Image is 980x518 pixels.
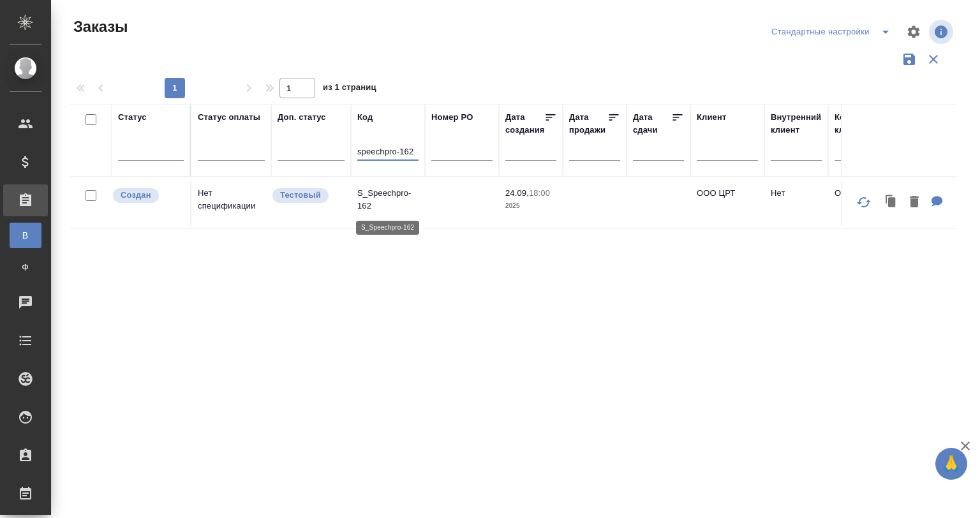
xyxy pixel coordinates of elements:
[505,111,544,137] div: Дата создания
[929,20,956,44] span: Посмотреть информацию
[935,448,967,480] button: 🙏
[768,22,898,42] div: split button
[879,189,903,216] button: Клонировать
[431,111,473,124] div: Номер PO
[898,17,929,47] span: Настроить таблицу
[191,181,271,225] td: Нет спецификации
[849,187,879,218] button: Обновить
[121,189,151,202] p: Создан
[771,111,822,137] div: Внутренний клиент
[697,187,758,200] p: OOO ЦРТ
[357,111,373,124] div: Код
[633,111,671,137] div: Дата сдачи
[278,111,326,124] div: Доп. статус
[569,111,607,137] div: Дата продажи
[897,47,921,71] button: Сохранить фильтры
[505,188,529,198] p: 24.09,
[835,187,896,200] p: ООО "ЦРТ"
[835,111,896,137] div: Контрагент клиента
[10,223,41,248] a: В
[357,187,419,212] p: S_Speechpro-162
[271,187,345,204] div: Топ-приоритет. Важно обеспечить лучшее возможное качество
[505,200,556,212] p: 2025
[16,229,35,242] span: В
[940,450,962,477] span: 🙏
[771,187,822,200] p: Нет
[10,255,41,280] a: Ф
[697,111,726,124] div: Клиент
[70,17,128,37] span: Заказы
[529,188,550,198] p: 18:00
[16,261,35,274] span: Ф
[921,47,946,71] button: Сбросить фильтры
[903,189,925,216] button: Удалить
[118,111,147,124] div: Статус
[280,189,321,202] p: Тестовый
[323,80,376,98] span: из 1 страниц
[112,187,184,204] div: Выставляется автоматически при создании заказа
[198,111,260,124] div: Статус оплаты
